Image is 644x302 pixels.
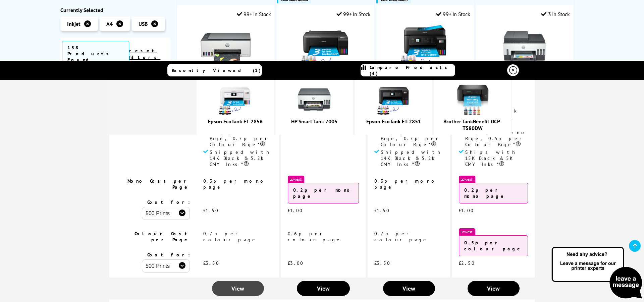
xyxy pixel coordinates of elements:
a: Brother TankBenefit DCP-T580DW [443,118,502,131]
img: epson-et-2850-ink-included-new-small.jpg [377,83,410,117]
span: A4 [106,20,113,27]
a: View [468,281,520,296]
div: Currently Selected [60,7,170,13]
span: Mono Cost per Page [127,178,190,190]
img: HP-SmartTank-7005-Front-Small.jpg [298,83,331,117]
span: Lowest! [288,176,304,183]
span: £3.00 [288,260,304,266]
a: Compare Products (4) [361,64,455,76]
span: 0.3p per mono page [203,178,267,190]
span: 0.7p per colour page [374,231,428,243]
span: View [402,285,415,292]
span: £1.00 [288,207,303,214]
span: 0.3p per Mono Page, 0.7p per Colour Page* [210,129,272,147]
span: 158 Products Found [62,41,129,66]
span: 0.3p per mono page [374,178,438,190]
a: HP Smart Tank 7005 [291,118,337,125]
div: 99+ In Stock [237,11,271,17]
span: View [487,285,500,292]
img: Open Live Chat window [550,246,644,301]
span: £1.50 [374,207,390,214]
strong: 0.2p per mono page [293,187,353,199]
a: Recently Viewed (1) [167,64,262,76]
span: £1.00 [459,207,474,214]
span: Ships with 15K Black & 5K CMY Inks* [465,149,528,167]
span: Cost for: [147,199,190,205]
div: 3 In Stock [541,11,570,17]
span: USB [139,20,148,27]
strong: 0.5p per colour page [464,240,523,252]
a: View [212,281,264,296]
div: 99+ In Stock [336,11,371,17]
span: Lowest! [459,176,475,183]
span: Compare Products (4) [370,64,455,76]
a: Epson EcoTank ET-2851 [366,118,421,125]
span: £1.50 [203,207,219,214]
img: HP Smart Tank 7305 [499,22,550,73]
a: Epson EcoTank ET-2856 [208,118,263,125]
span: Recently Viewed (1) [172,67,261,73]
span: £2.50 [459,260,475,266]
span: £3.50 [374,260,390,266]
span: 0.2p per Mono Page, 0.5p per Colour Page* [465,129,528,147]
span: View [231,285,244,292]
span: £3.50 [203,260,219,266]
img: brother-dcp-t580dw-front-warranty-usp-small.jpg [456,83,489,117]
span: 0.7p per colour page [203,231,257,243]
span: Shipped with 14K Black & 5.2k CMY Inks* [210,149,272,167]
span: Lowest! [459,228,475,235]
img: Epson EcoTank ET-1810 [300,22,351,73]
img: epson-et-2856-ink-included-usp-small.jpg [218,83,252,117]
span: Shipped with 14K Black & 5.2k CMY Inks* [381,149,443,167]
span: Inkjet [67,20,80,27]
a: View [297,281,350,296]
img: HP Smart Tank 5105 [201,22,251,73]
span: View [317,285,330,292]
div: 99+ In Stock [436,11,470,17]
img: Epson EcoTank ET-4800 [400,22,450,73]
strong: 0.2p per mono page [464,187,506,199]
a: reset filters [129,48,160,60]
span: 0.3p per Mono Page, 0.7p per Colour Page* [381,129,443,147]
span: Cost for: [147,252,190,258]
span: 0.6p per colour page [288,231,342,243]
span: Colour Cost per Page [135,231,190,243]
a: View [383,281,435,296]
